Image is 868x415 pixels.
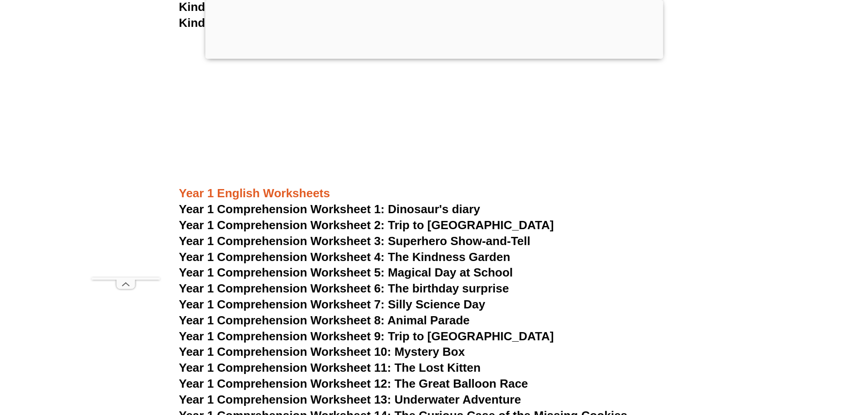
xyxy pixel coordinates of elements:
[179,345,465,359] a: Year 1 Comprehension Worksheet 10: Mystery Box
[179,297,486,311] a: Year 1 Comprehension Worksheet 7: Silly Science Day
[179,16,445,30] a: Kinder Worksheet 40:Simple Compound Words
[179,186,689,201] h3: Year 1 English Worksheets
[179,16,301,30] span: Kinder Worksheet 40:
[179,202,480,216] a: Year 1 Comprehension Worksheet 1: Dinosaur's diary
[179,377,528,390] a: Year 1 Comprehension Worksheet 12: The Great Balloon Race
[179,282,509,295] a: Year 1 Comprehension Worksheet 6: The birthday surprise
[179,329,554,343] a: Year 1 Comprehension Worksheet 9: Trip to [GEOGRAPHIC_DATA]
[179,393,521,406] a: Year 1 Comprehension Worksheet 13: Underwater Adventure
[179,266,513,279] a: Year 1 Comprehension Worksheet 5: Magical Day at School
[179,234,531,248] a: Year 1 Comprehension Worksheet 3: Superhero Show-and-Tell
[179,250,510,264] a: Year 1 Comprehension Worksheet 4: The Kindness Garden
[716,312,868,415] iframe: Chat Widget
[179,313,470,327] a: Year 1 Comprehension Worksheet 8: Animal Parade
[179,361,481,374] a: Year 1 Comprehension Worksheet 11: The Lost Kitten
[179,31,689,163] iframe: Advertisement
[179,218,554,232] a: Year 1 Comprehension Worksheet 2: Trip to [GEOGRAPHIC_DATA]
[92,21,160,277] iframe: Advertisement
